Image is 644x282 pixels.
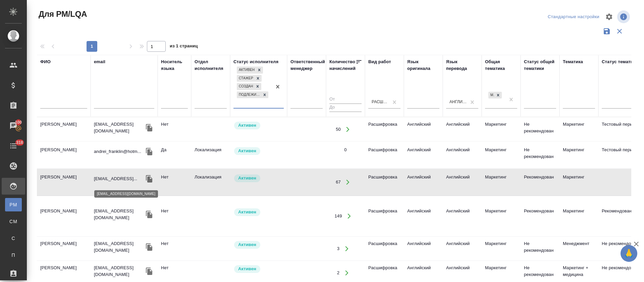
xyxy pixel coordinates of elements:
button: Скопировать [144,266,154,276]
span: из 1 страниц [170,42,198,52]
div: ФИО [40,58,51,65]
div: 3 [337,245,339,252]
button: Открыть работы [340,266,354,280]
td: Нет [158,170,191,194]
p: Активен [238,241,256,248]
button: Открыть работы [341,122,355,136]
p: Активен [238,266,256,272]
td: Да [158,143,191,167]
div: 50 [336,126,341,133]
td: Нет [158,118,191,141]
div: Создан [237,83,254,90]
a: С [5,232,22,245]
td: Английский [404,237,443,260]
div: Активен, Стажер, Создан, Подлежит внедрению [236,82,262,91]
td: Рекомендован [521,204,559,228]
div: Активен, Стажер, Создан, Подлежит внедрению [236,66,264,74]
div: split button [546,12,601,22]
span: 100 [11,119,26,126]
div: Вид работ [368,58,391,65]
div: Статус исполнителя [233,58,278,65]
td: Расшифровка [365,118,404,141]
p: [EMAIL_ADDRESS][DOMAIN_NAME] [94,208,144,221]
td: [PERSON_NAME] [37,204,91,228]
td: Локализация [191,143,230,167]
div: Английский [449,99,467,105]
p: [EMAIL_ADDRESS]... [94,175,137,182]
div: Активен, Стажер, Создан, Подлежит внедрению [236,74,262,83]
div: Рядовой исполнитель: назначай с учетом рейтинга [233,121,284,130]
div: Рядовой исполнитель: назначай с учетом рейтинга [233,240,284,249]
input: От [329,95,362,104]
span: PM [8,201,18,208]
p: [EMAIL_ADDRESS][DOMAIN_NAME] [94,240,144,254]
td: Нет [158,237,191,260]
input: До [329,104,362,112]
td: Не рекомендован [521,143,559,167]
span: 🙏 [623,246,635,260]
a: П [5,248,22,262]
div: Подлежит внедрению [237,91,261,98]
div: 67 [336,179,341,186]
div: Язык оригинала [407,58,439,72]
td: Маркетинг [559,143,598,167]
span: 318 [12,139,27,146]
p: [EMAIL_ADDRESS][DOMAIN_NAME] [94,121,144,134]
td: [PERSON_NAME] [37,118,91,141]
td: Английский [404,170,443,194]
td: Английский [443,237,482,260]
div: 2 [337,270,339,276]
div: Носитель языка [161,58,188,72]
div: Рядовой исполнитель: назначай с учетом рейтинга [233,208,284,217]
td: Маркетинг [482,170,521,194]
td: Английский [443,143,482,167]
div: Тематика [563,58,583,65]
td: Маркетинг [559,118,598,141]
td: [PERSON_NAME] [37,237,91,260]
span: П [8,252,18,258]
div: Статус общей тематики [524,58,556,72]
button: Скопировать [144,209,154,219]
p: andrei_franklin@hotm... [94,148,141,155]
td: Расшифровка [365,170,404,194]
td: Маркетинг [482,118,521,141]
span: CM [8,218,18,225]
button: Скопировать [144,123,154,133]
td: Маркетинг [482,204,521,228]
a: 318 [2,137,25,154]
td: Расшифровка [365,237,404,260]
div: Общая тематика [485,58,517,72]
td: [PERSON_NAME] [37,170,91,194]
td: Расшифровка [365,204,404,228]
div: Язык перевода [446,58,478,72]
button: Скопировать [144,147,154,157]
p: Активен [238,175,256,182]
span: Для PM/LQA [37,9,87,19]
div: Ответственный менеджер [290,58,325,72]
a: PM [5,198,22,211]
div: email [94,58,105,65]
td: [PERSON_NAME] [37,143,91,167]
div: Статус тематики [602,58,638,65]
button: Сбросить фильтры [613,25,626,38]
button: Открыть работы [342,209,356,223]
span: Посмотреть информацию [617,10,631,23]
td: Маркетинг [559,204,598,228]
div: Маркетинг [488,91,502,99]
div: Рядовой исполнитель: назначай с учетом рейтинга [233,147,284,156]
td: Расшифровка [365,143,404,167]
td: Маркетинг [482,237,521,260]
td: Не рекомендован [521,118,559,141]
button: 🙏 [621,245,637,262]
td: Локализация [191,170,230,194]
div: Активен [237,67,256,74]
button: Скопировать [144,242,154,252]
button: Сохранить фильтры [600,25,613,38]
button: Открыть работы [340,242,354,255]
div: Рядовой исполнитель: назначай с учетом рейтинга [233,174,284,183]
td: Нет [158,204,191,228]
div: 149 [334,213,342,219]
td: Английский [404,143,443,167]
td: Английский [443,204,482,228]
button: Скопировать [144,174,154,184]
